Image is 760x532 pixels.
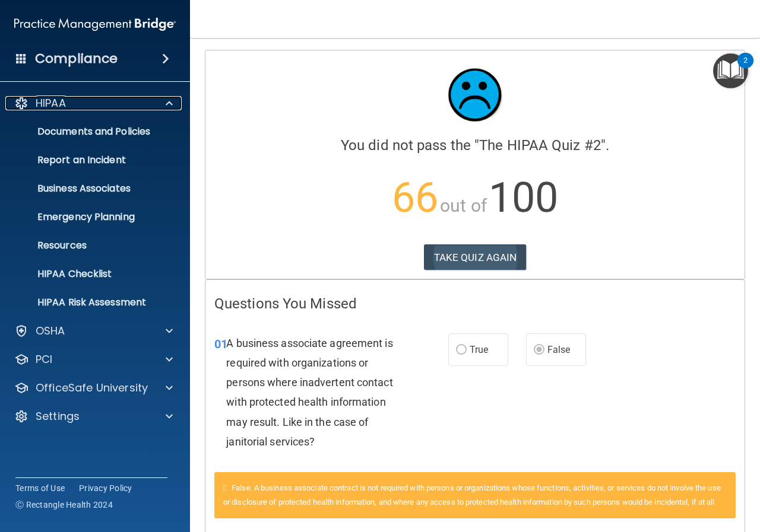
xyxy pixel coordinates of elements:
a: Privacy Policy [79,482,132,494]
p: Documents and Policies [8,126,170,138]
p: HIPAA [36,96,66,110]
span: 66 [392,173,438,222]
p: Emergency Planning [8,211,170,223]
p: OSHA [36,324,65,338]
p: HIPAA Risk Assessment [8,297,170,308]
p: OfficeSafe University [36,381,148,395]
span: True [470,344,488,355]
p: Resources [8,240,170,251]
img: PMB logo [14,12,176,36]
button: TAKE QUIZ AGAIN [424,244,527,270]
h4: You did not pass the " ". [214,138,736,153]
p: Report an Incident [8,154,170,166]
button: Open Resource Center, 2 new notifications [713,53,748,88]
h4: Compliance [35,50,118,67]
p: HIPAA Checklist [8,268,170,280]
span: 100 [489,173,558,222]
img: sad_face.ecc698e2.jpg [439,59,511,130]
a: PCI [14,352,173,367]
span: The HIPAA Quiz #2 [479,137,601,154]
div: 2 [743,60,748,76]
h4: Questions You Missed [214,296,736,311]
p: Settings [36,409,80,423]
p: Business Associates [8,183,170,195]
span: A business associate agreement is required with organizations or persons where inadvertent contac... [226,337,392,448]
p: PCI [36,352,52,367]
a: HIPAA [14,96,173,110]
span: 01 [214,337,227,351]
input: True [456,346,467,355]
span: Ⓒ Rectangle Health 2024 [15,499,113,511]
span: out of [440,195,487,216]
span: False. A business associate contract is not required with persons or organizations whose function... [223,483,721,506]
a: OSHA [14,324,173,338]
span: False [547,344,571,355]
a: OfficeSafe University [14,381,173,395]
a: Settings [14,409,173,423]
a: Terms of Use [15,482,65,494]
input: False [534,346,544,355]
